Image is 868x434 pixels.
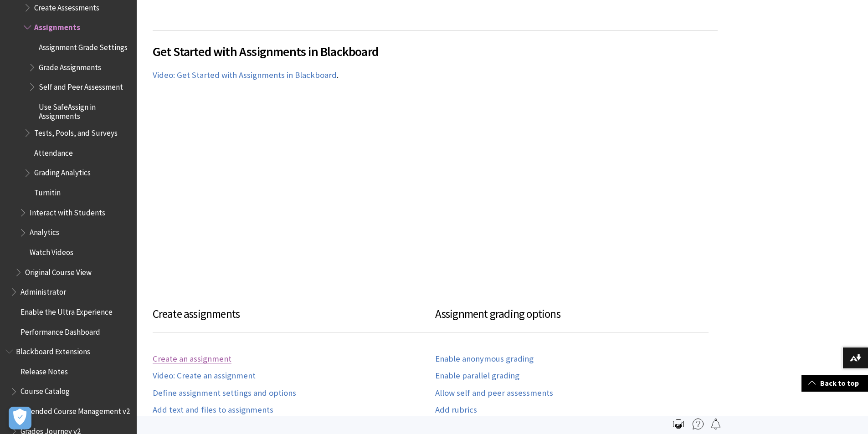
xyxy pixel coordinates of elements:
span: Extended Course Management v2 [21,403,130,416]
a: Enable parallel grading [435,371,519,381]
span: Assignment Grade Settings [39,40,128,52]
img: Follow this page [710,419,721,429]
span: Watch Videos [30,245,73,257]
button: Open Preferences [9,407,31,429]
span: Blackboard Extensions [16,344,90,356]
span: Course Catalog [21,384,70,396]
img: Print [673,419,684,429]
a: Enable anonymous grading [435,354,534,364]
span: Turnitin [34,185,61,197]
a: Create an assignment [153,354,231,364]
span: Attendance [34,145,73,158]
span: Get Started with Assignments in Blackboard [153,42,718,61]
a: Video: Create an assignment [153,371,256,381]
span: Use SafeAssign in Assignments [39,99,130,121]
a: Allow self and peer assessments [435,388,553,398]
img: More help [693,419,704,429]
span: Enable the Ultra Experience [21,304,113,317]
a: Add text and files to assignments [153,405,273,415]
h3: Create assignments [153,306,435,332]
span: Analytics [30,225,59,237]
span: Self and Peer Assessment [39,79,123,92]
span: Grade Assignments [39,60,101,72]
a: Video: Get Started with Assignments in Blackboard [153,70,337,81]
a: Back to top [801,375,868,392]
span: Assignments [34,20,80,32]
a: Define assignment settings and options [153,388,296,398]
a: Add rubrics [435,405,477,415]
span: Administrator [21,284,66,296]
h3: Assignment grading options [435,306,709,332]
span: Performance Dashboard [21,324,100,337]
span: Tests, Pools, and Surveys [34,125,118,138]
span: Release Notes [21,364,68,376]
span: Original Course View [25,265,92,277]
span: Grading Analytics [34,165,91,178]
p: . [153,69,718,81]
span: Interact with Students [30,205,105,217]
